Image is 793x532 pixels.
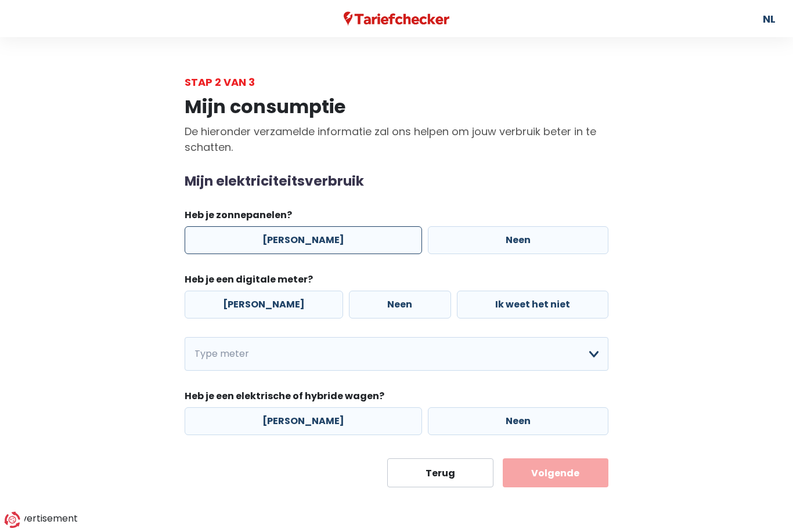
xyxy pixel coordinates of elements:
[344,12,449,26] img: Tariefchecker logo
[428,407,608,435] label: Neen
[185,273,608,291] legend: Heb je een digitale meter?
[185,96,608,118] h1: Mijn consumptie
[503,458,609,487] button: Volgende
[457,291,608,319] label: Ik weet het niet
[185,208,608,226] legend: Heb je zonnepanelen?
[185,226,422,254] label: [PERSON_NAME]
[387,458,493,487] button: Terug
[185,173,608,190] h2: Mijn elektriciteitsverbruik
[185,124,608,155] p: De hieronder verzamelde informatie zal ons helpen om jouw verbruik beter in te schatten.
[349,291,450,319] label: Neen
[185,291,343,319] label: [PERSON_NAME]
[185,389,608,407] legend: Heb je een elektrische of hybride wagen?
[185,74,608,90] div: Stap 2 van 3
[428,226,608,254] label: Neen
[185,407,422,435] label: [PERSON_NAME]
